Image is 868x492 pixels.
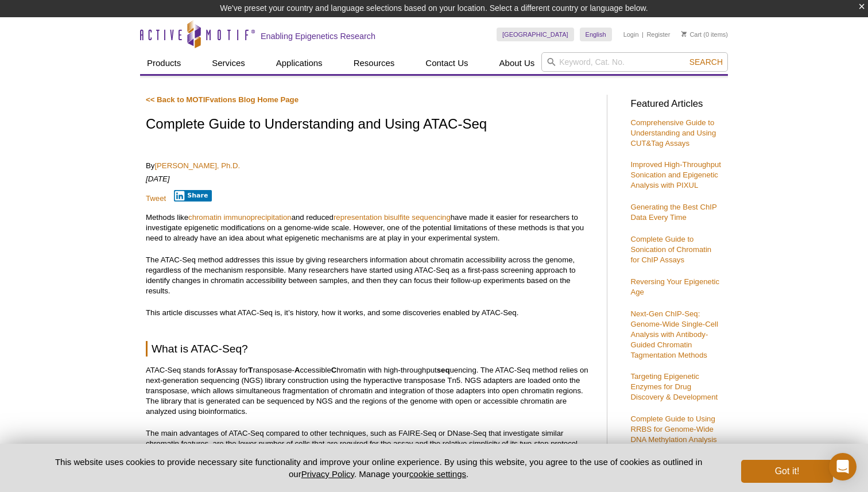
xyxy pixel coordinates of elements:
[146,255,595,296] p: The ATAC-Seq method addresses this issue by giving researchers information about chromatin access...
[248,366,253,374] strong: T
[418,52,475,74] a: Contact Us
[261,31,375,41] h2: Enabling Epigenetics Research
[497,28,574,41] a: [GEOGRAPHIC_DATA]
[681,31,687,37] img: Your Cart
[146,341,595,357] h2: What is ATAC-Seq?
[493,52,542,74] a: About Us
[623,30,639,38] a: Login
[146,428,595,449] p: The main advantages of ATAC-Seq compared to other techniques, such as FAIRE-Seq or DNase-Seq that...
[146,365,595,417] p: ATAC-Seq stands for ssay for ransposase- ccessible hromatin with high-throughput uencing. The ATA...
[541,52,728,72] input: Keyword, Cat. No.
[334,213,451,222] a: representation bisulfite sequencing
[437,366,450,374] strong: seq
[331,366,337,374] strong: C
[146,212,595,243] p: Methods like and reduced have made it easier for researchers to investigate epigenetic modificati...
[146,175,170,183] em: [DATE]
[646,30,670,38] a: Register
[294,366,300,374] strong: A
[146,95,299,104] a: << Back to MOTIFvations Blog Home Page
[630,99,722,109] h3: Featured Articles
[630,160,721,189] a: Improved High-Throughput Sonication and Epigenetic Analysis with PIXUL
[146,194,166,203] a: Tweet
[301,469,354,479] a: Privacy Policy
[630,372,718,401] a: Targeting Epigenetic Enzymes for Drug Discovery & Development
[642,28,644,41] li: |
[188,213,292,222] a: chromatin immunoprecipitation
[146,117,595,133] h1: Complete Guide to Understanding and Using ATAC-Seq
[154,161,240,170] a: [PERSON_NAME], Ph.D.
[35,456,722,480] p: This website uses cookies to provide necessary site functionality and improve your online experie...
[174,190,212,202] button: Share
[681,28,728,41] li: (0 items)
[216,366,222,374] strong: A
[146,308,595,318] p: This article discusses what ATAC-Seq is, it’s history, how it works, and some discoveries enabled...
[630,277,719,296] a: Reversing Your Epigenetic Age
[689,57,723,67] span: Search
[829,453,857,481] div: Open Intercom Messenger
[630,414,716,444] a: Complete Guide to Using RRBS for Genome-Wide DNA Methylation Analysis
[630,309,718,359] a: Next-Gen ChIP-Seq: Genome-Wide Single-Cell Analysis with Antibody-Guided Chromatin Tagmentation M...
[347,52,402,74] a: Resources
[741,460,833,483] button: Got it!
[630,118,716,148] a: Comprehensive Guide to Understanding and Using CUT&Tag Assays
[580,28,612,41] a: English
[205,52,252,74] a: Services
[630,203,716,222] a: Generating the Best ChIP Data Every Time
[630,235,711,264] a: Complete Guide to Sonication of Chromatin for ChIP Assays
[146,161,595,171] p: By
[409,469,466,479] button: cookie settings
[686,57,726,67] button: Search
[140,52,188,74] a: Products
[269,52,330,74] a: Applications
[681,30,702,38] a: Cart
